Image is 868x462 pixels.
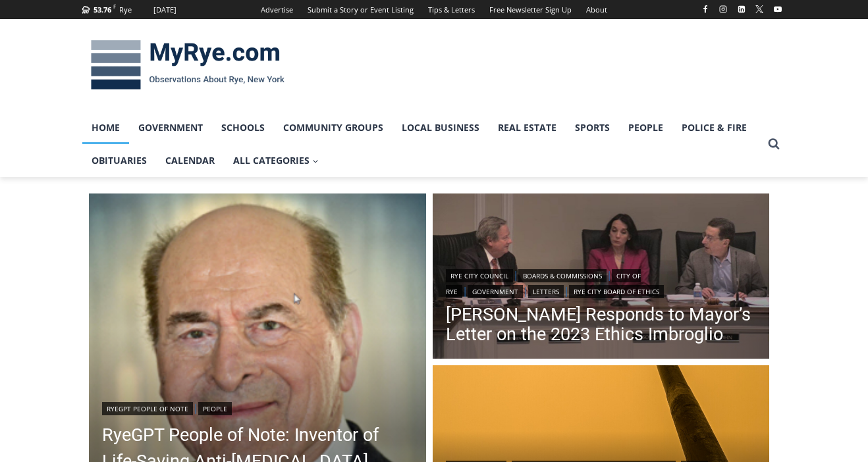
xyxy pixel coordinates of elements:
[233,153,319,168] span: All Categories
[113,3,116,10] span: F
[446,269,513,282] a: Rye City Council
[569,285,664,298] a: Rye City Board of Ethics
[82,144,156,177] a: Obituaries
[566,111,619,144] a: Sports
[433,193,770,362] a: Read More Henderson Responds to Mayor’s Letter on the 2023 Ethics Imbroglio
[393,111,489,144] a: Local Business
[224,144,328,177] a: All Categories
[697,1,713,17] a: Facebook
[446,305,757,344] a: [PERSON_NAME] Responds to Mayor’s Letter on the 2023 Ethics Imbroglio
[129,111,212,144] a: Government
[212,111,274,144] a: Schools
[274,111,393,144] a: Community Groups
[433,193,770,362] img: (PHOTO: Councilmembers Bill Henderson, Julie Souza and Mayor Josh Cohn during the City Council me...
[156,144,224,177] a: Calendar
[102,402,193,415] a: RyeGPT People of Note
[715,1,731,17] a: Instagram
[619,111,672,144] a: People
[518,269,607,282] a: Boards & Commissions
[489,111,566,144] a: Real Estate
[119,4,132,16] div: Rye
[198,402,232,415] a: People
[446,267,757,298] div: | | | | |
[94,5,111,14] span: 53.76
[751,1,767,17] a: X
[770,1,786,17] a: YouTube
[102,399,413,415] div: |
[734,1,749,17] a: Linkedin
[82,111,762,178] nav: Primary Navigation
[153,4,176,16] div: [DATE]
[468,285,523,298] a: Government
[82,31,293,99] img: MyRye.com
[672,111,756,144] a: Police & Fire
[762,132,786,156] button: View Search Form
[82,111,129,144] a: Home
[528,285,564,298] a: Letters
